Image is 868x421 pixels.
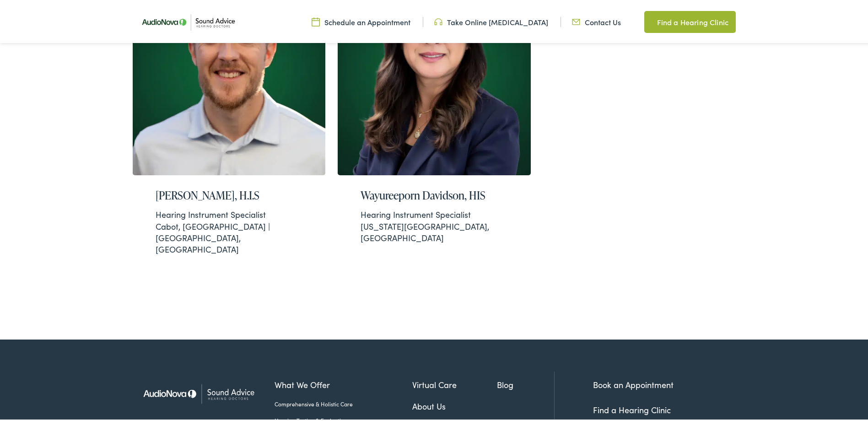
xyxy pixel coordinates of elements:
div: [US_STATE][GEOGRAPHIC_DATA], [GEOGRAPHIC_DATA] [361,207,508,242]
img: Icon representing mail communication in a unique green color, indicative of contact or communicat... [572,15,580,25]
h2: Wayureeporn Davidson, HIS [361,187,508,200]
a: Take Online [MEDICAL_DATA] [434,15,548,25]
img: Sound Advice Hearing Doctors [135,370,261,414]
img: Map pin icon in a unique green color, indicating location-related features or services. [644,15,652,26]
img: Calendar icon in a unique green color, symbolizing scheduling or date-related features. [312,15,320,25]
a: Contact Us [572,15,621,25]
img: Headphone icon in a unique green color, suggesting audio-related services or features. [434,15,442,25]
a: Blog [497,377,554,389]
a: Book an Appointment [593,377,674,389]
a: Schedule an Appointment [312,15,410,25]
a: Find a Hearing Clinic [593,402,671,414]
a: About Us [412,398,497,410]
a: Virtual Care [412,377,497,389]
a: Comprehensive & Holistic Care [275,398,412,406]
a: What We Offer [275,377,412,389]
div: Cabot, [GEOGRAPHIC_DATA] | [GEOGRAPHIC_DATA], [GEOGRAPHIC_DATA] [156,207,303,253]
div: Hearing Instrument Specialist [361,207,508,218]
a: Find a Hearing Clinic [644,9,736,31]
div: Hearing Instrument Specialist [156,207,303,218]
h2: [PERSON_NAME], H.I.S [156,187,303,200]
